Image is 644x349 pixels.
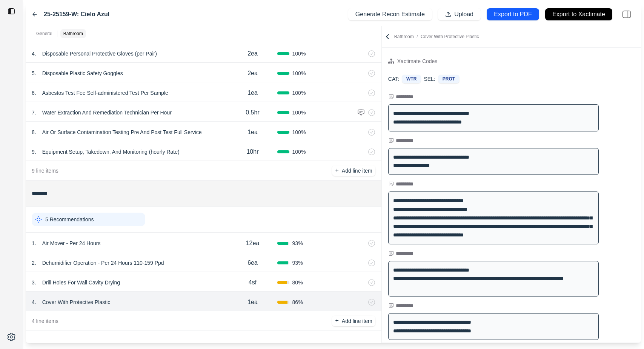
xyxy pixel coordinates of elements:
p: Export to Xactimate [552,10,605,19]
p: Export to PDF [494,10,532,19]
button: Export to PDF [487,8,539,20]
button: Upload [438,8,481,20]
p: Generate Recon Estimate [355,10,425,19]
button: Export to Xactimate [545,8,612,20]
img: toggle sidebar [8,8,15,15]
button: Generate Recon Estimate [348,8,432,20]
label: 25-25159-W: Cielo Azul [44,10,109,19]
p: Upload [454,10,473,19]
img: right-panel.svg [618,6,635,23]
